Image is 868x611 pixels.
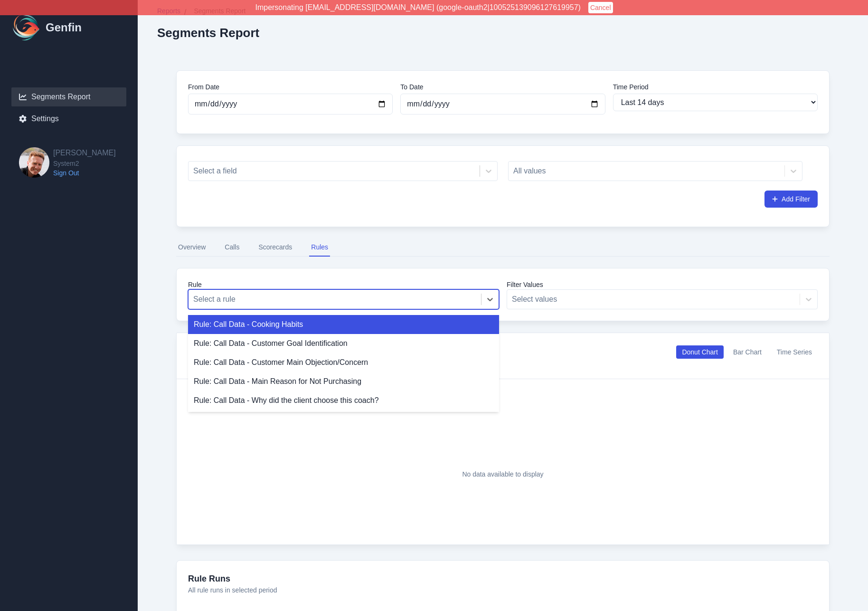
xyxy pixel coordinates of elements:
button: Overview [176,239,208,257]
a: Segments Report [11,87,126,106]
div: Rule: Call Data - Why did the client choose this coach? [188,391,499,410]
span: System2 [53,159,116,168]
label: From Date [188,82,393,92]
div: Rule: Call Data - Customer Goal Identification [188,334,499,353]
button: Scorecards [256,239,294,257]
h2: [PERSON_NAME] [53,147,116,159]
a: Sign Out [53,168,116,178]
img: Brian Dunagan [19,147,49,178]
button: Cancel [588,2,613,13]
h3: Rule Runs [188,572,818,585]
div: Rule: Call Data - Cooking Habits [188,315,499,334]
img: Logo [11,12,42,43]
a: Settings [11,109,126,128]
label: Time Period [613,82,818,92]
button: Donut Chart [676,345,723,359]
h1: Genfin [46,20,82,35]
p: All rule runs in selected period [188,585,818,595]
label: To Date [400,82,605,92]
p: No data available to display [462,469,543,479]
button: Bar Chart [727,345,767,359]
button: Rules [309,239,330,257]
div: Rule: Call Data - Customer Main Objection/Concern [188,353,499,372]
button: Add Filter [764,191,818,208]
button: Calls [223,239,241,257]
div: Rule: Call Data - Main Reason for Not Purchasing [188,372,499,391]
h2: Segments Report [157,26,259,40]
button: Time Series [771,345,818,359]
label: Rule [188,280,499,289]
label: Filter Values [507,280,818,289]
